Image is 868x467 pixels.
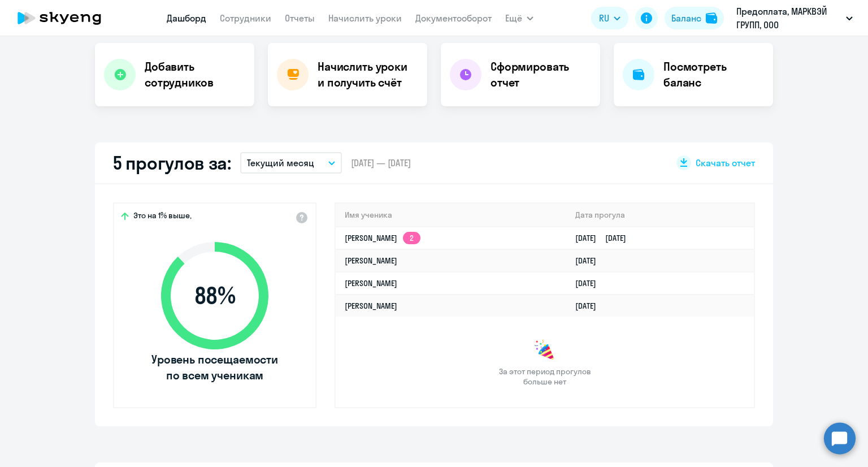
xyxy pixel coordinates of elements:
[113,152,231,174] h2: 5 прогулов за:
[150,282,280,309] span: 88 %
[403,232,420,244] app-skyeng-badge: 2
[345,233,420,243] a: [PERSON_NAME]2
[533,339,556,362] img: congrats
[415,12,492,24] a: Документооборот
[591,7,628,29] button: RU
[345,301,397,311] a: [PERSON_NAME]
[167,12,206,24] a: Дашборд
[575,278,605,288] a: [DATE]
[731,5,858,32] button: Предоплата, МАРКВЭЙ ГРУПП, ООО
[665,7,724,29] button: Балансbalance
[505,7,533,29] button: Ещё
[497,366,592,387] span: За этот период прогулов больше нет
[671,11,701,25] div: Баланс
[351,157,411,169] span: [DATE] — [DATE]
[706,12,717,24] img: balance
[566,204,754,227] th: Дата прогула
[150,352,280,383] span: Уровень посещаемости по всем ученикам
[285,12,315,24] a: Отчеты
[345,278,397,288] a: [PERSON_NAME]
[145,59,245,90] h4: Добавить сотрудников
[505,11,522,25] span: Ещё
[575,256,605,266] a: [DATE]
[133,210,192,224] span: Это на 1% выше,
[599,11,609,25] span: RU
[575,301,605,311] a: [DATE]
[336,204,566,227] th: Имя ученика
[247,156,314,170] p: Текущий месяц
[240,152,342,174] button: Текущий месяц
[696,157,755,169] span: Скачать отчет
[575,233,635,243] a: [DATE][DATE]
[328,12,402,24] a: Начислить уроки
[318,59,416,90] h4: Начислить уроки и получить счёт
[491,59,591,90] h4: Сформировать отчет
[345,256,397,266] a: [PERSON_NAME]
[736,5,841,32] p: Предоплата, МАРКВЭЙ ГРУПП, ООО
[220,12,271,24] a: Сотрудники
[663,59,764,90] h4: Посмотреть баланс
